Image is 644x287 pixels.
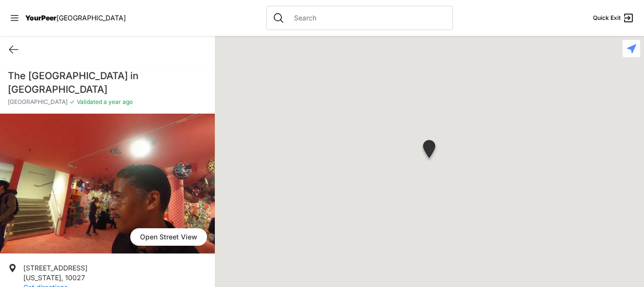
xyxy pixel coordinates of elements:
span: [US_STATE] [23,273,61,282]
span: 10027 [65,273,85,282]
span: a year ago [102,98,133,105]
span: Validated [77,98,102,105]
span: YourPeer [25,14,56,22]
span: [GEOGRAPHIC_DATA] [8,98,68,106]
span: Quick Exit [593,14,621,22]
input: Search [288,13,447,23]
a: YourPeer[GEOGRAPHIC_DATA] [25,15,126,21]
span: [GEOGRAPHIC_DATA] [56,14,126,22]
span: [STREET_ADDRESS] [23,264,87,272]
h1: The [GEOGRAPHIC_DATA] in [GEOGRAPHIC_DATA] [8,69,207,96]
a: Quick Exit [593,12,634,24]
a: Open Street View [130,228,207,246]
span: ✓ [70,98,75,106]
span: , [61,273,63,282]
